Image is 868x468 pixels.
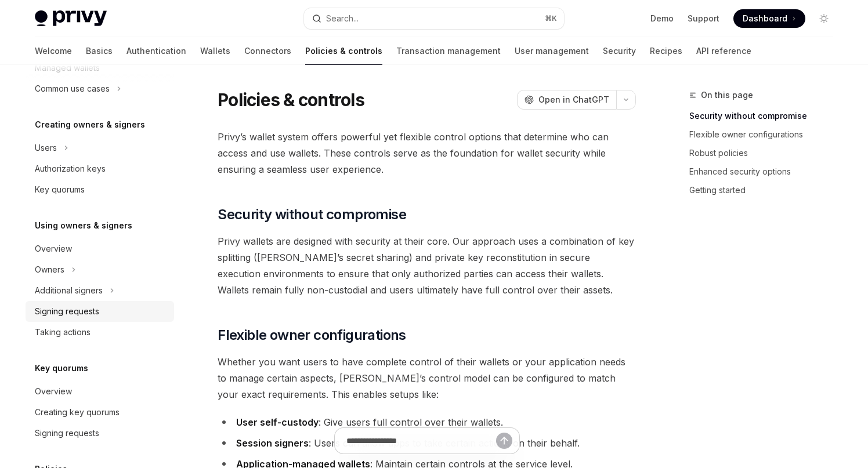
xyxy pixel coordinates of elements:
[86,37,113,65] a: Basics
[35,325,91,339] div: Taking actions
[26,280,174,301] button: Toggle Additional signers section
[650,37,682,65] a: Recipes
[35,426,99,440] div: Signing requests
[26,301,174,322] a: Signing requests
[218,233,636,298] span: Privy wallets are designed with security at their core. Our approach uses a combination of key sp...
[236,416,319,428] strong: User self-custody
[689,162,842,181] a: Enhanced security options
[200,37,230,65] a: Wallets
[218,205,406,224] span: Security without compromise
[26,137,174,158] button: Toggle Users section
[35,141,57,155] div: Users
[35,405,120,419] div: Creating key quorums
[496,433,512,449] button: Send message
[35,242,72,256] div: Overview
[218,326,406,344] span: Flexible owner configurations
[515,37,589,65] a: User management
[35,37,72,65] a: Welcome
[244,37,291,65] a: Connectors
[35,361,88,375] h5: Key quorums
[26,158,174,179] a: Authorization keys
[733,9,805,28] a: Dashboard
[517,90,616,110] button: Open in ChatGPT
[35,10,107,27] img: light logo
[305,37,382,65] a: Policies & controls
[26,238,174,259] a: Overview
[35,284,103,298] div: Additional signers
[218,414,636,430] li: : Give users full control over their wallets.
[35,384,72,398] div: Overview
[326,12,359,26] div: Search...
[218,354,636,402] span: Whether you want users to have complete control of their wallets or your application needs to man...
[689,181,842,199] a: Getting started
[688,13,719,24] a: Support
[396,37,501,65] a: Transaction management
[35,263,64,277] div: Owners
[126,37,186,65] a: Authentication
[26,78,174,99] button: Toggle Common use cases section
[35,219,132,233] h5: Using owners & signers
[689,144,842,162] a: Robust policies
[26,322,174,343] a: Taking actions
[650,13,674,24] a: Demo
[26,381,174,402] a: Overview
[26,402,174,423] a: Creating key quorums
[603,37,636,65] a: Security
[35,162,106,176] div: Authorization keys
[689,107,842,125] a: Security without compromise
[743,13,787,24] span: Dashboard
[696,37,751,65] a: API reference
[218,129,636,177] span: Privy’s wallet system offers powerful yet flexible control options that determine who can access ...
[545,14,557,23] span: ⌘ K
[35,183,85,197] div: Key quorums
[346,428,496,454] input: Ask a question...
[35,304,99,318] div: Signing requests
[35,118,145,132] h5: Creating owners & signers
[35,82,110,96] div: Common use cases
[26,179,174,200] a: Key quorums
[26,259,174,280] button: Toggle Owners section
[304,8,564,29] button: Open search
[218,89,364,110] h1: Policies & controls
[26,423,174,444] a: Signing requests
[538,94,609,106] span: Open in ChatGPT
[815,9,833,28] button: Toggle dark mode
[689,125,842,144] a: Flexible owner configurations
[701,88,753,102] span: On this page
